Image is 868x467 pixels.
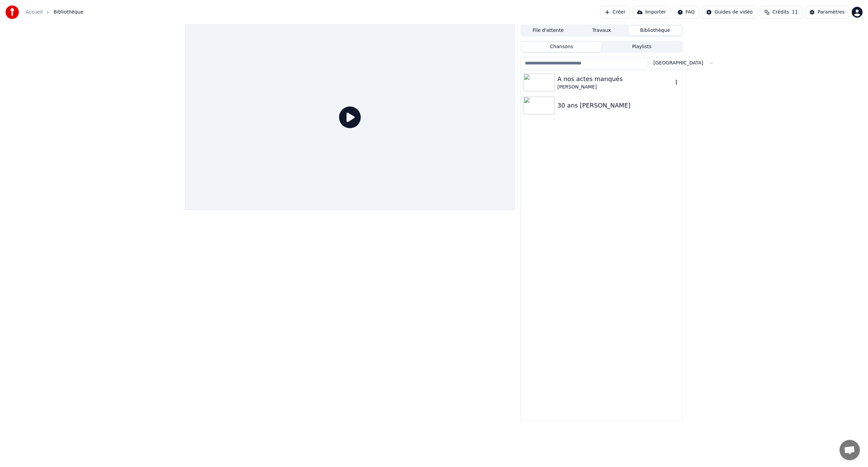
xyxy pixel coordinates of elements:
[557,74,673,84] div: A nos actes manqués
[557,84,673,91] div: [PERSON_NAME]
[840,440,860,460] div: Ouvrir le chat
[600,6,630,18] button: Créer
[702,6,757,18] button: Guides de vidéo
[557,101,680,110] div: 30 ans [PERSON_NAME]
[653,60,703,66] span: [GEOGRAPHIC_DATA]
[54,9,83,16] span: Bibliothèque
[601,42,682,52] button: Playlists
[5,5,19,19] img: youka
[26,9,83,16] nav: breadcrumb
[521,26,575,36] button: File d'attente
[673,6,699,18] button: FAQ
[575,26,629,36] button: Travaux
[26,9,43,16] a: Accueil
[633,6,670,18] button: Importer
[760,6,802,18] button: Crédits11
[772,9,789,16] span: Crédits
[792,9,798,16] span: 11
[628,26,682,36] button: Bibliothèque
[805,6,849,18] button: Paramètres
[817,9,845,16] div: Paramètres
[521,42,602,52] button: Chansons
